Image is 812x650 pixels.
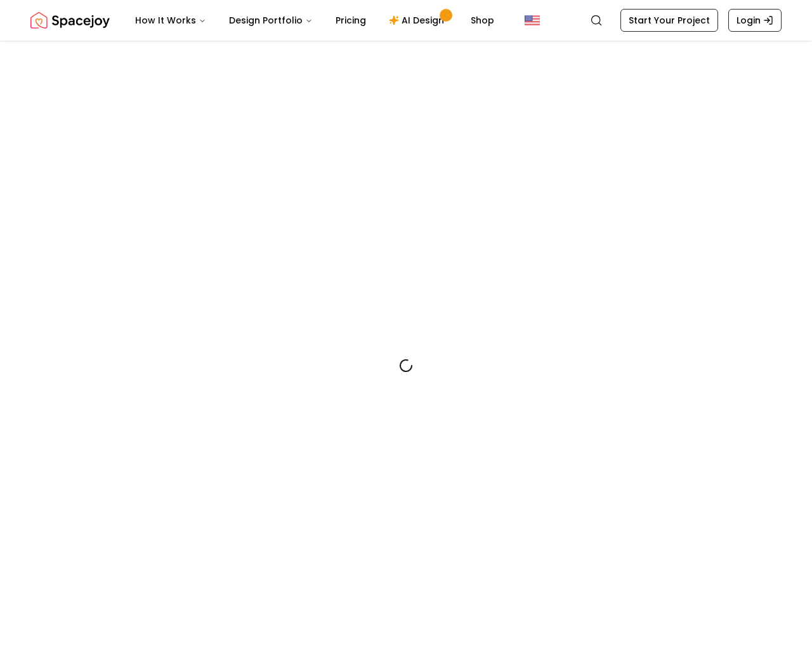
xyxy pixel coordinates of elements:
[219,8,323,33] button: Design Portfolio
[125,8,504,33] nav: Main
[525,13,540,28] img: United States
[379,8,458,33] a: AI Design
[125,8,216,33] button: How It Works
[728,9,782,32] a: Login
[30,8,110,33] img: Spacejoy Logo
[461,8,504,33] a: Shop
[325,8,376,33] a: Pricing
[30,8,110,33] a: Spacejoy
[620,9,718,32] a: Start Your Project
